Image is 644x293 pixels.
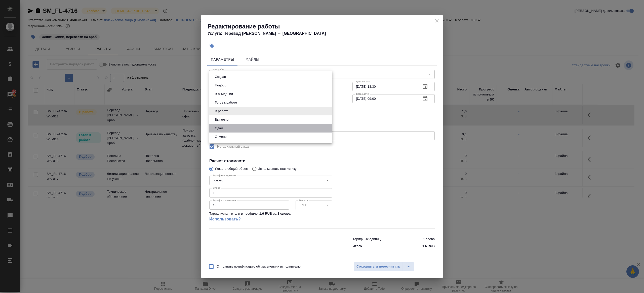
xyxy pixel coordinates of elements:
[213,134,230,140] button: Отменен
[213,125,224,131] button: Сдан
[213,74,227,80] button: Создан
[213,91,234,97] button: В ожидании
[213,100,238,105] button: Готов к работе
[213,108,230,114] button: В работе
[213,117,232,122] button: Выполнен
[213,83,228,88] button: Подбор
